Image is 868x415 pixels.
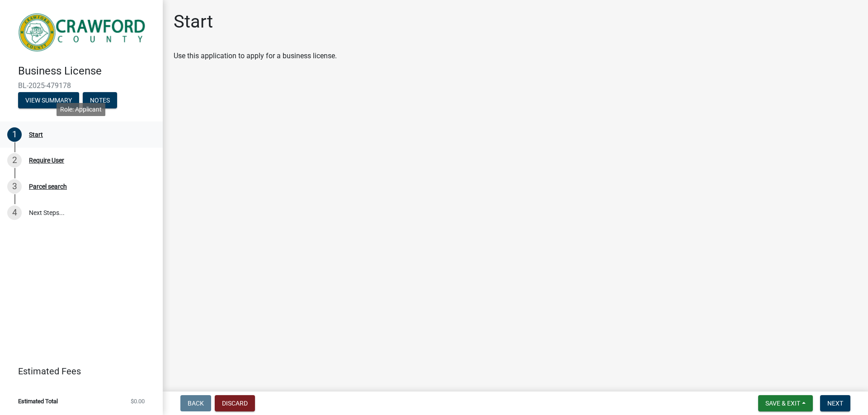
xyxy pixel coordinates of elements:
[215,395,255,411] button: Discard
[29,131,43,138] div: Start
[131,398,145,404] span: $0.00
[7,127,22,142] div: 1
[827,400,843,407] span: Next
[18,9,148,55] img: Crawford County, Georgia
[18,398,58,404] span: Estimated Total
[174,51,857,61] div: Use this application to apply for a business license.
[7,205,22,220] div: 4
[83,92,117,108] button: Notes
[188,400,204,407] span: Back
[83,97,117,104] wm-modal-confirm: Notes
[174,11,213,33] h1: Start
[29,183,67,190] div: Parcel search
[7,362,148,380] a: Estimated Fees
[7,179,22,194] div: 3
[765,400,800,407] span: Save & Exit
[18,97,79,104] wm-modal-confirm: Summary
[820,395,850,411] button: Next
[18,81,145,90] span: BL-2025-479178
[7,153,22,168] div: 2
[18,92,79,108] button: View Summary
[180,395,211,411] button: Back
[57,103,105,116] div: Role: Applicant
[758,395,813,411] button: Save & Exit
[29,157,64,163] div: Require User
[18,65,156,78] h4: Business License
